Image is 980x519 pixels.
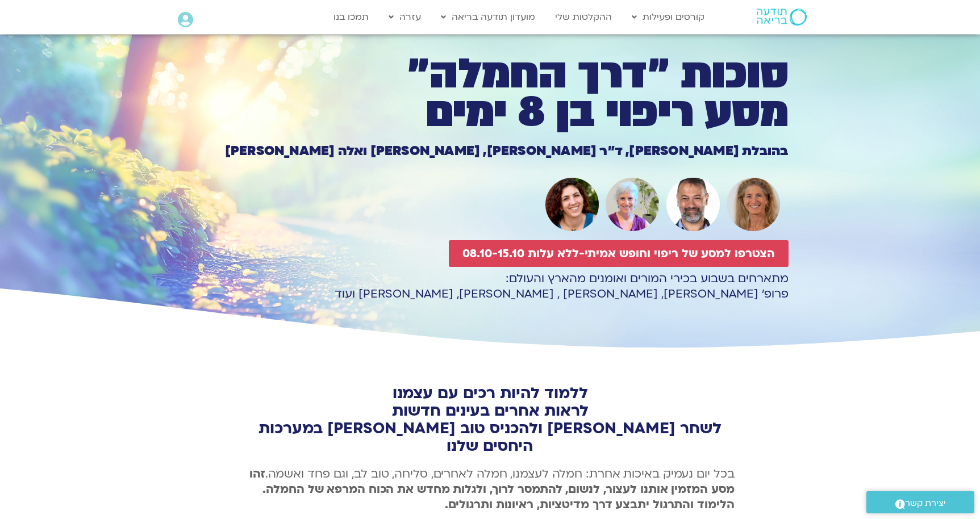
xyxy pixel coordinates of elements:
[192,271,789,302] p: מתארחים בשבוע בכירי המורים ואומנים מהארץ והעולם: פרופ׳ [PERSON_NAME], [PERSON_NAME] , [PERSON_NAM...
[192,55,789,132] h1: סוכות ״דרך החמלה״ מסע ריפוי בן 8 ימים
[549,6,618,28] a: ההקלטות שלי
[626,6,710,28] a: קורסים ופעילות
[462,247,775,260] span: הצטרפו למסע של ריפוי וחופש אמיתי-ללא עלות 08.10-15.10
[246,466,735,512] p: בכל יום נעמיק באיכות אחרת: חמלה לעצמנו, חמלה לאחרים, סליחה, טוב לב, וגם פחד ואשמה.
[435,6,541,28] a: מועדון תודעה בריאה
[757,9,807,26] img: תודעה בריאה
[866,491,974,513] a: יצירת קשר
[192,145,789,157] h1: בהובלת [PERSON_NAME], ד״ר [PERSON_NAME], [PERSON_NAME] ואלה [PERSON_NAME]
[905,496,946,511] span: יצירת קשר
[246,384,735,455] h2: ללמוד להיות רכים עם עצמנו לראות אחרים בעינים חדשות לשחר [PERSON_NAME] ולהכניס טוב [PERSON_NAME] ב...
[249,466,735,512] b: זהו מסע המזמין אותנו לעצור, לנשום, להתמסר לרוך, ולגלות מחדש את הכוח המרפא של החמלה. הלימוד והתרגו...
[383,6,427,28] a: עזרה
[449,240,789,267] a: הצטרפו למסע של ריפוי וחופש אמיתי-ללא עלות 08.10-15.10
[328,6,374,28] a: תמכו בנו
